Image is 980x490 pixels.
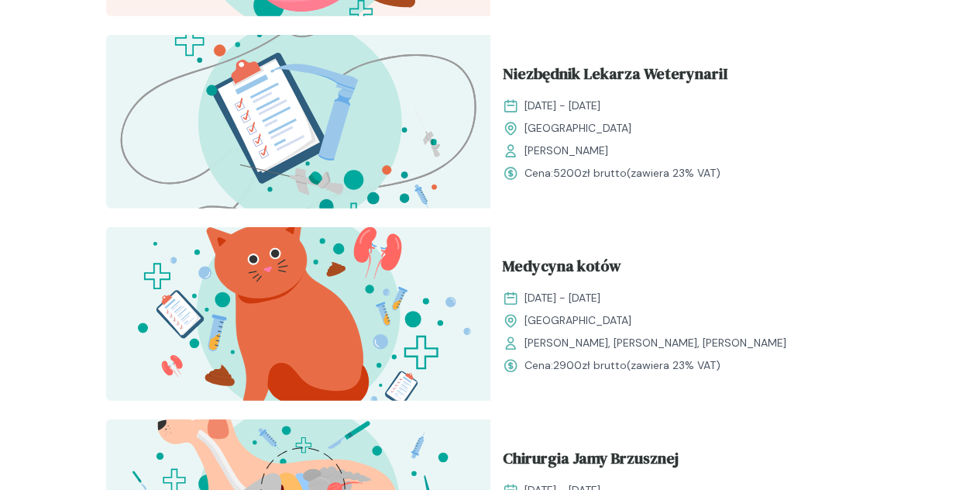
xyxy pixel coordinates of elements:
span: Cena: (zawiera 23% VAT) [524,165,720,181]
span: [DATE] - [DATE] [524,98,600,114]
span: Medycyna kotów [503,254,621,284]
span: [DATE] - [DATE] [524,290,600,306]
span: [GEOGRAPHIC_DATA] [524,120,631,136]
span: [PERSON_NAME], [PERSON_NAME], [PERSON_NAME] [524,335,786,351]
a: Chirurgia Jamy Brzusznej [503,447,862,476]
span: [PERSON_NAME] [524,143,608,159]
a: Medycyna kotów [503,254,862,284]
span: 5200 zł brutto [553,166,627,180]
img: aHe4VUMqNJQqH-M0_ProcMH_T.svg [106,35,490,209]
span: Cena: (zawiera 23% VAT) [524,357,720,374]
span: Niezbędnik Lekarza WeterynariI [503,62,727,91]
span: 2900 zł brutto [553,358,627,372]
span: Chirurgia Jamy Brzusznej [503,447,679,476]
span: [GEOGRAPHIC_DATA] [524,312,631,329]
a: Niezbędnik Lekarza WeterynariI [503,62,862,91]
img: aHfQZEMqNJQqH-e8_MedKot_T.svg [106,227,490,401]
